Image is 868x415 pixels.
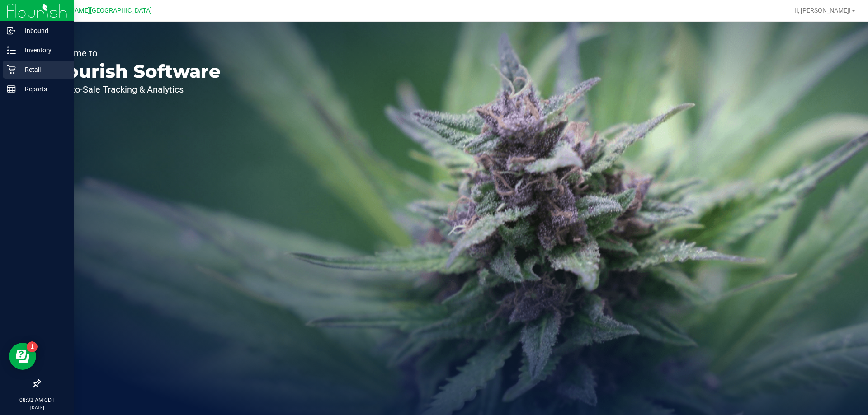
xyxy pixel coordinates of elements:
[49,49,221,58] p: Welcome to
[7,84,16,93] inline-svg: Reports
[16,25,70,36] p: Inbound
[7,65,16,74] inline-svg: Retail
[7,46,16,55] inline-svg: Inventory
[792,7,851,14] span: Hi, [PERSON_NAME]!
[16,45,70,56] p: Inventory
[33,7,152,14] span: Ft [PERSON_NAME][GEOGRAPHIC_DATA]
[16,64,70,75] p: Retail
[27,341,38,352] iframe: Resource center unread badge
[7,26,16,35] inline-svg: Inbound
[4,404,70,411] p: [DATE]
[49,85,221,94] p: Seed-to-Sale Tracking & Analytics
[4,396,70,404] p: 08:32 AM CDT
[16,84,70,94] p: Reports
[49,62,221,80] p: Flourish Software
[9,343,36,370] iframe: Resource center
